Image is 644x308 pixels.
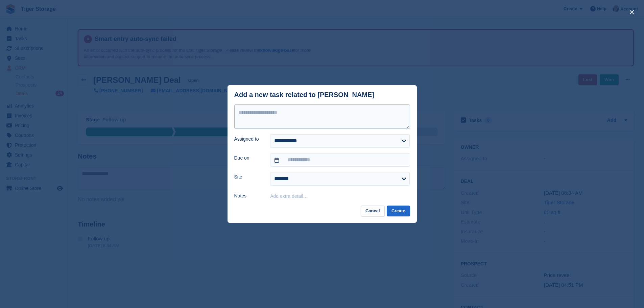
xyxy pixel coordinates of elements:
[361,206,385,217] button: Cancel
[234,91,375,99] div: Add a new task related to [PERSON_NAME]
[270,193,308,199] button: Add extra detail…
[387,206,410,217] button: Create
[234,173,262,181] label: Site
[234,192,262,199] label: Notes
[234,136,262,143] label: Assigned to
[234,155,262,162] label: Due on
[626,7,637,18] button: close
